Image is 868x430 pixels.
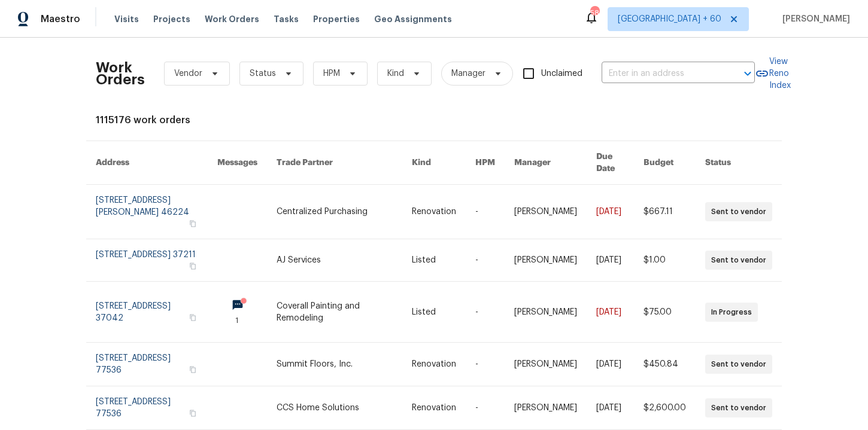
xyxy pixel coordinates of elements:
[267,239,402,282] td: AJ Services
[374,13,452,25] span: Geo Assignments
[778,13,850,25] span: [PERSON_NAME]
[466,386,505,430] td: -
[267,386,402,430] td: CCS Home Solutions
[96,114,772,126] div: 1115176 work orders
[634,141,696,185] th: Budget
[187,261,198,272] button: Copy Address
[590,7,599,19] div: 581
[505,239,587,282] td: [PERSON_NAME]
[187,312,198,323] button: Copy Address
[267,282,402,343] td: Coverall Painting and Remodeling
[274,15,299,23] span: Tasks
[187,364,198,375] button: Copy Address
[402,343,466,386] td: Renovation
[466,282,505,343] td: -
[96,62,145,86] h2: Work Orders
[208,141,267,185] th: Messages
[505,386,587,430] td: [PERSON_NAME]
[755,56,791,92] a: View Reno Index
[402,386,466,430] td: Renovation
[696,141,782,185] th: Status
[541,68,582,80] span: Unclaimed
[174,68,202,80] span: Vendor
[505,343,587,386] td: [PERSON_NAME]
[153,13,190,25] span: Projects
[466,343,505,386] td: -
[114,13,139,25] span: Visits
[466,141,505,185] th: HPM
[602,65,721,83] input: Enter in an address
[387,68,404,80] span: Kind
[267,185,402,239] td: Centralized Purchasing
[402,239,466,282] td: Listed
[505,141,587,185] th: Manager
[313,13,360,25] span: Properties
[466,185,505,239] td: -
[250,68,276,80] span: Status
[739,65,756,82] button: Open
[267,343,402,386] td: Summit Floors, Inc.
[618,13,721,25] span: [GEOGRAPHIC_DATA] + 60
[402,141,466,185] th: Kind
[267,141,402,185] th: Trade Partner
[205,13,259,25] span: Work Orders
[41,13,80,25] span: Maestro
[402,282,466,343] td: Listed
[402,185,466,239] td: Renovation
[466,239,505,282] td: -
[505,185,587,239] td: [PERSON_NAME]
[187,408,198,419] button: Copy Address
[86,141,208,185] th: Address
[587,141,634,185] th: Due Date
[323,68,340,80] span: HPM
[505,282,587,343] td: [PERSON_NAME]
[187,218,198,229] button: Copy Address
[451,68,485,80] span: Manager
